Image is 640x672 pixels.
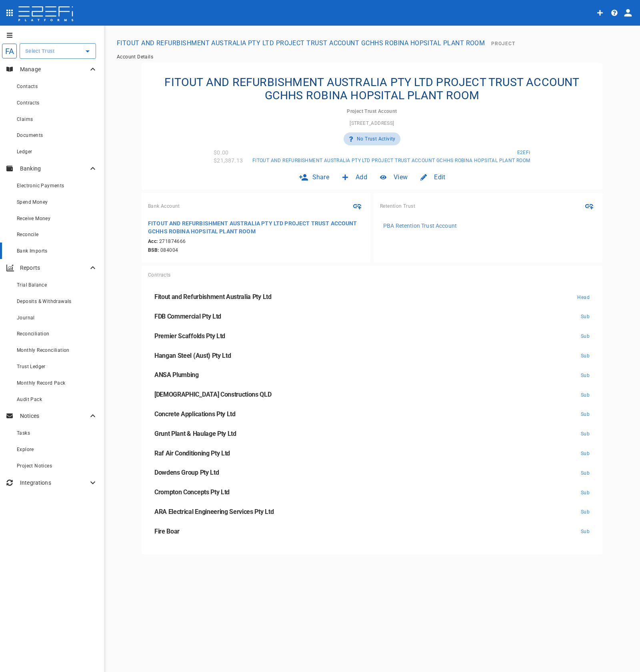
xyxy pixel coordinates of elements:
[252,158,530,163] span: FITOUT AND REFURBISHMENT AUSTRALIA PTY LTD PROJECT TRUST ACCOUNT GCHHS ROBINA HOPSITAL PLANT ROOM
[148,502,596,522] a: ARA Electrical Engineering Services Pty LtdSub
[17,100,40,106] span: Contracts
[114,35,488,51] button: FITOUT AND REFURBISHMENT AUSTRALIA PTY LTD PROJECT TRUST ACCOUNT GCHHS ROBINA HOPSITAL PLANT ROOM
[20,479,88,487] p: Integrations
[581,333,590,339] span: Sub
[577,295,590,300] span: Head
[154,508,274,516] span: ARA Electrical Engineering Services Pty Ltd
[336,168,374,187] div: Add
[17,116,33,122] span: Claims
[17,397,42,402] span: Audit Pack
[581,451,590,456] span: Sub
[148,327,596,346] a: Premier Scaffolds Pty LtdSub
[148,247,159,253] b: BSB:
[20,412,88,420] p: Notices
[517,150,530,155] span: E2EFi
[582,199,596,213] button: Link RTA
[380,219,596,232] a: PBA Retention Trust Account
[17,84,38,89] span: Contacts
[17,132,43,138] span: Documents
[154,391,271,398] span: [DEMOGRAPHIC_DATA] Constructions QLD
[17,331,50,337] span: Reconciliation
[17,149,32,154] span: Ledger
[148,239,158,244] b: Acc:
[581,470,590,476] span: Sub
[214,156,243,164] p: $21,387.13
[154,293,272,301] span: Fitout and Refurbishment Australia Pty Ltd
[312,173,330,182] span: Share
[148,203,180,209] span: Bank Account
[581,353,590,359] span: Sub
[154,410,236,418] span: Concrete Applications Pty Ltd
[148,76,596,102] h4: FITOUT AND REFURBISHMENT AUSTRALIA PTY LTD PROJECT TRUST ACCOUNT GCHHS ROBINA HOPSITAL PLANT ROOM
[2,44,17,58] div: FA
[292,168,336,187] div: Share
[17,463,52,469] span: Project Notices
[414,168,452,187] div: Edit
[17,232,39,237] span: Reconcile
[17,299,72,304] span: Deposits & Withdrawals
[17,248,48,254] span: Bank Imports
[154,488,230,496] span: Crompton Concepts Pty Ltd
[148,307,596,327] a: FDB Commercial Pty LtdSub
[434,173,445,182] span: Edit
[148,247,364,253] span: 084004
[17,447,34,452] span: Explore
[17,282,47,288] span: Trial Balance
[581,490,590,495] span: Sub
[154,449,230,457] span: Raf Air Conditioning Pty Ltd
[154,430,236,437] span: Grunt Plant & Haulage Pty Ltd
[17,380,66,386] span: Monthly Record Pack
[491,41,515,46] span: Project
[154,332,225,340] span: Premier Scaffolds Pty Ltd
[374,168,414,187] div: View
[82,46,93,57] button: Open
[17,216,50,221] span: Receive Money
[347,108,397,114] span: Project Trust Account
[148,444,596,463] a: Raf Air Conditioning Pty LtdSub
[581,529,590,534] span: Sub
[350,199,364,213] span: Connect Bank Feed
[148,522,596,542] a: Fire BoarSub
[117,54,153,60] a: Account Details
[20,164,88,173] p: Banking
[148,346,596,366] a: Hangan Steel (Aust) Pty LtdSub
[154,528,180,535] span: Fire Boar
[581,431,590,437] span: Sub
[154,313,221,320] span: FDB Commercial Pty Ltd
[581,392,590,398] span: Sub
[350,120,394,126] span: [STREET_ADDRESS]
[148,365,596,385] a: ANSA PlumbingSub
[380,203,415,209] span: Retention Trust
[20,65,88,73] p: Manage
[148,385,596,405] a: [DEMOGRAPHIC_DATA] Constructions QLDSub
[17,183,64,189] span: Electronic Payments
[148,219,364,235] p: FITOUT AND REFURBISHMENT AUSTRALIA PTY LTD PROJECT TRUST ACCOUNT GCHHS ROBINA HOPSITAL PLANT ROOM
[581,314,590,319] span: Sub
[154,371,199,379] span: ANSA Plumbing
[17,199,48,205] span: Spend Money
[117,54,627,60] nav: breadcrumb
[154,352,231,359] span: Hangan Steel (Aust) Pty Ltd
[23,47,80,55] input: Select Trust
[148,483,596,502] a: Crompton Concepts Pty LtdSub
[148,287,596,307] a: Fitout and Refurbishment Australia Pty LtdHead
[17,364,46,369] span: Trust Ledger
[356,173,367,182] span: Add
[154,469,219,476] span: Dowdens Group Pty Ltd
[148,424,596,444] a: Grunt Plant & Haulage Pty LtdSub
[214,148,228,156] p: $0.00
[17,430,30,436] span: Tasks
[581,509,590,515] span: Sub
[581,373,590,378] span: Sub
[17,315,35,321] span: Journal
[148,272,171,278] span: Contracts
[148,463,596,483] a: Dowdens Group Pty LtdSub
[357,136,396,142] span: No Trust Activity
[383,222,457,230] p: PBA Retention Trust Account
[17,347,70,353] span: Monthly Reconciliation
[148,239,364,244] span: 271874666
[148,405,596,424] a: Concrete Applications Pty LtdSub
[20,264,88,272] p: Reports
[581,411,590,417] span: Sub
